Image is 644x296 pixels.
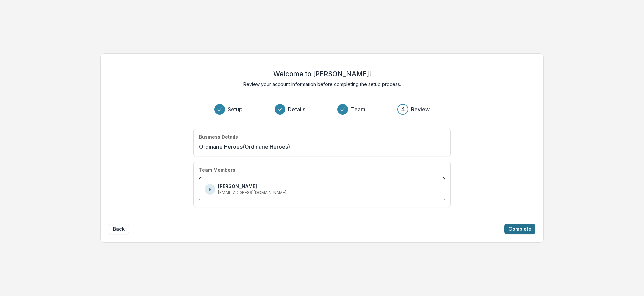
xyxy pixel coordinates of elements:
h2: Welcome to [PERSON_NAME]! [273,70,371,78]
p: [PERSON_NAME] [218,183,257,190]
button: Complete [504,224,535,234]
p: Review your account information before completing the setup process. [243,81,401,88]
h3: Team [351,105,365,113]
h3: Review [411,105,430,113]
h4: Business Details [199,134,238,140]
h4: Team Members [199,167,235,173]
p: [EMAIL_ADDRESS][DOMAIN_NAME] [218,190,286,196]
h3: Details [288,105,305,113]
div: 4 [401,105,405,113]
h3: Setup [228,105,243,113]
p: R [209,186,211,192]
button: Back [109,224,129,234]
div: Progress [214,104,430,115]
p: Ordinarie Heroes (Ordinarie Heroes) [199,143,290,151]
